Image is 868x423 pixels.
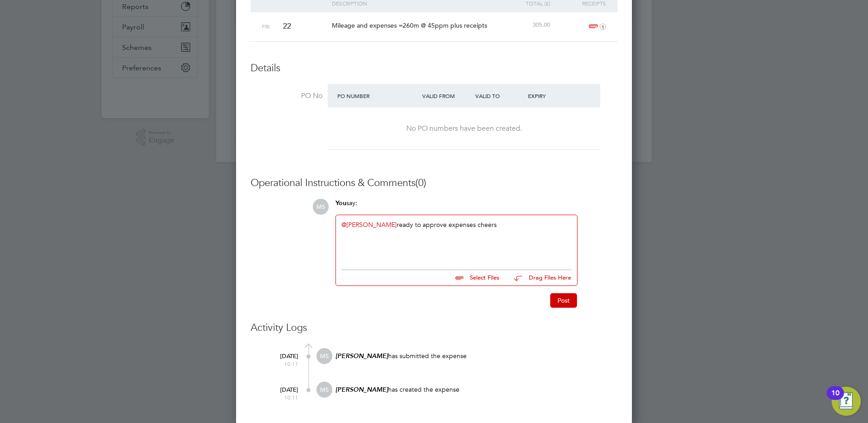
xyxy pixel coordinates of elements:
div: ​ ready to approve expenses cheers [341,221,572,260]
em: [PERSON_NAME] [335,352,388,360]
span: MS [313,199,329,215]
div: Valid From [420,88,473,104]
span: MS [316,382,332,398]
button: Drag Files Here [507,269,572,288]
span: 305.00 [533,21,550,29]
h3: Activity Logs [251,321,617,334]
label: PO No [251,91,322,101]
i: 1 [600,24,606,30]
h3: Details [251,62,617,75]
span: You [335,199,346,207]
span: (0) [415,177,426,189]
div: Expiry [526,88,579,104]
h3: Operational Instructions & Comments [251,177,617,190]
p: has created the expense [335,385,617,394]
div: No PO numbers have been created. [337,124,591,133]
span: 10:11 [262,360,298,368]
button: Post [550,293,577,308]
p: has submitted the expense [335,352,617,360]
div: 10 [831,393,839,405]
div: PO Number [335,88,420,104]
a: @[PERSON_NAME] [341,221,397,229]
span: 10:11 [262,394,298,401]
div: [DATE] [262,348,298,367]
span: Mileage and expenses =260m @ 45ppm plus receipts [332,21,487,30]
div: Valid To [473,88,526,104]
span: Fri [262,23,270,30]
span: MS [316,348,332,364]
span: 22 [283,21,291,31]
button: Open Resource Center, 10 new notifications [832,387,861,416]
em: [PERSON_NAME] [335,386,388,393]
div: [DATE] [262,382,298,401]
div: say: [335,199,577,215]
